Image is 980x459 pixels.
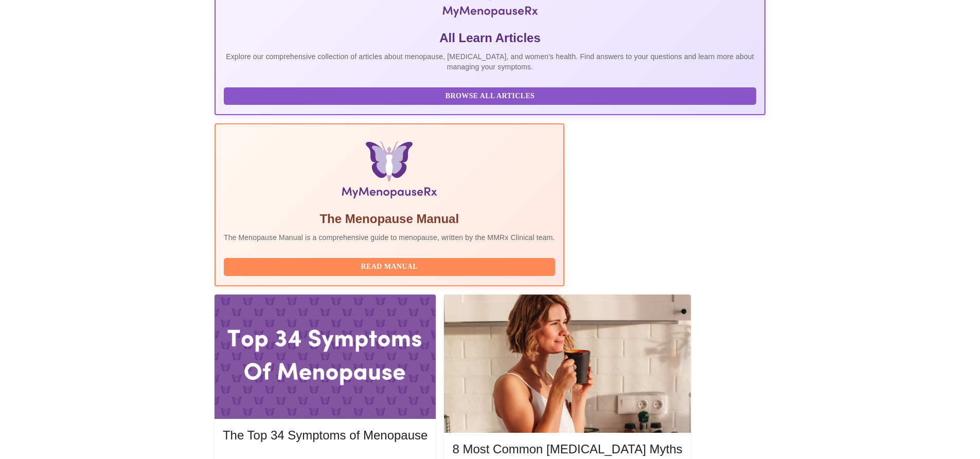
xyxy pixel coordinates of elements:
[452,441,682,457] h5: 8 Most Common [MEDICAL_DATA] Myths
[234,90,746,103] span: Browse All Articles
[224,211,555,227] h5: The Menopause Manual
[234,261,545,273] span: Read Manual
[224,51,756,72] p: Explore our comprehensive collection of articles about menopause, [MEDICAL_DATA], and women's hea...
[224,87,756,105] button: Browse All Articles
[224,232,555,243] p: The Menopause Manual is a comprehensive guide to menopause, written by the MMRx Clinical team.
[224,91,759,100] a: Browse All Articles
[224,262,558,270] a: Read Manual
[224,258,555,276] button: Read Manual
[224,30,756,46] h5: All Learn Articles
[276,141,502,203] img: Menopause Manual
[223,427,427,444] h5: The Top 34 Symptoms of Menopause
